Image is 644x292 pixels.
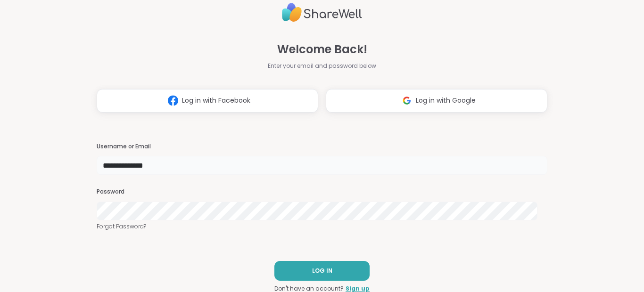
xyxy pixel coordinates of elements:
[312,267,332,275] span: LOG IN
[268,62,376,70] span: Enter your email and password below
[97,188,547,196] h3: Password
[97,143,547,151] h3: Username or Email
[182,96,250,105] span: Log in with Facebook
[97,222,547,231] a: Forgot Password?
[97,89,318,113] button: Log in with Facebook
[277,41,367,58] span: Welcome Back!
[164,92,182,109] img: ShareWell Logomark
[398,92,416,109] img: ShareWell Logomark
[326,89,547,113] button: Log in with Google
[416,96,476,105] span: Log in with Google
[274,261,370,281] button: LOG IN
